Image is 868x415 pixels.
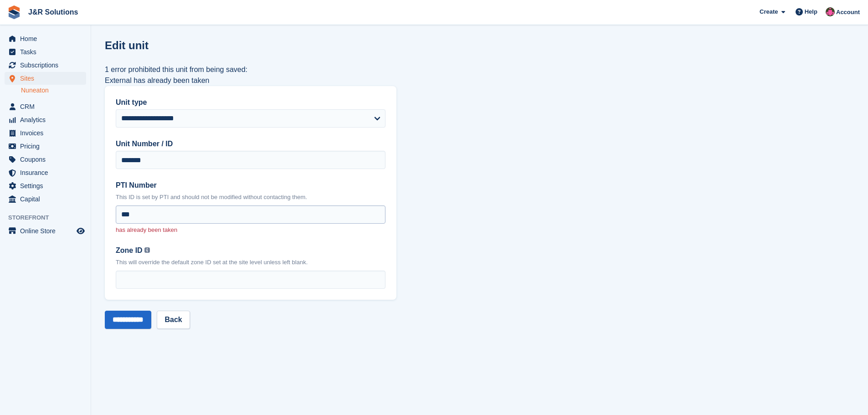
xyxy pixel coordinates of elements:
span: Settings [20,179,75,192]
span: Zone ID [116,246,143,254]
span: Tasks [20,46,75,58]
a: menu [5,225,86,237]
label: Unit type [116,97,385,108]
a: menu [5,113,86,126]
span: Pricing [20,140,75,153]
span: Create [760,7,778,16]
label: PTI Number [116,180,385,191]
span: Capital [20,193,75,205]
img: icon-info-grey-7440780725fd019a000dd9b08b2336e03edf1995a4989e88bcd33f0948082b44.svg [144,247,150,253]
li: External has already been taken [105,75,396,86]
span: Online Store [20,225,75,237]
a: menu [5,166,86,179]
span: Help [805,7,817,16]
span: Sites [20,72,75,85]
a: Back [157,311,190,329]
p: This ID is set by PTI and should not be modified without contacting them. [116,193,385,202]
span: Invoices [20,127,75,139]
a: menu [5,127,86,139]
span: Coupons [20,153,75,166]
a: menu [5,153,86,166]
a: Preview store [75,225,86,236]
img: stora-icon-8386f47178a22dfd0bd8f6a31ec36ba5ce8667c1dd55bd0f319d3a0aa187defe.svg [7,5,21,19]
label: Unit Number / ID [116,138,385,149]
a: menu [5,72,86,85]
h1: Edit unit [105,39,149,51]
img: Julie Morgan [826,7,835,16]
a: menu [5,32,86,45]
a: J&R Solutions [25,5,82,20]
a: menu [5,140,86,153]
p: This will override the default zone ID set at the site level unless left blank. [116,258,385,267]
a: menu [5,100,86,113]
span: Analytics [20,113,75,126]
span: Insurance [20,166,75,179]
p: has already been taken [116,225,385,235]
span: Account [836,8,860,17]
span: CRM [20,100,75,113]
a: menu [5,179,86,192]
a: menu [5,46,86,58]
h2: 1 error prohibited this unit from being saved: [105,64,396,75]
span: Subscriptions [20,59,75,72]
span: Storefront [8,213,91,222]
a: menu [5,193,86,205]
span: Home [20,32,75,45]
a: menu [5,59,86,72]
a: Nuneaton [21,86,86,95]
